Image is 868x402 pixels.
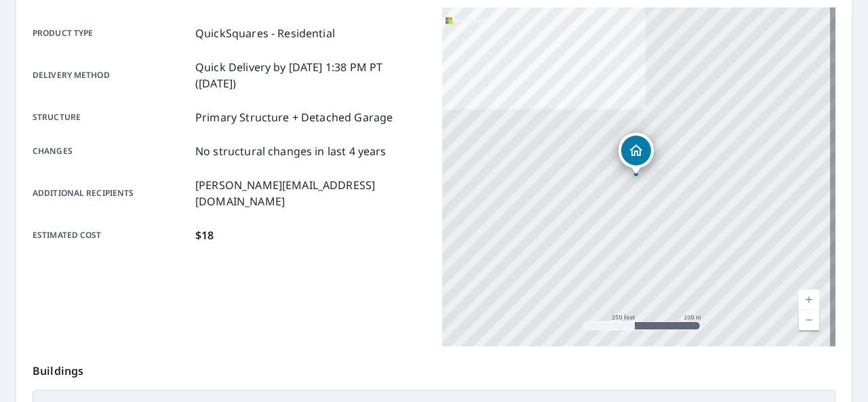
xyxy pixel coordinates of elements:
[33,177,190,209] p: Additional recipients
[195,25,335,41] p: QuickSquares - Residential
[195,227,214,243] p: $18
[618,133,654,175] div: Dropped pin, building 1, Residential property, 9807 Poppys Point Ct Cypress, TX 77433
[799,289,819,310] a: Current Level 17, Zoom In
[33,227,190,243] p: Estimated cost
[195,59,426,92] p: Quick Delivery by [DATE] 1:38 PM PT ([DATE])
[33,143,190,159] p: Changes
[33,59,190,92] p: Delivery method
[33,346,835,390] p: Buildings
[33,109,190,125] p: Structure
[799,310,819,330] a: Current Level 17, Zoom Out
[195,109,393,125] p: Primary Structure + Detached Garage
[195,143,387,159] p: No structural changes in last 4 years
[195,177,426,209] p: [PERSON_NAME][EMAIL_ADDRESS][DOMAIN_NAME]
[33,25,190,41] p: Product type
